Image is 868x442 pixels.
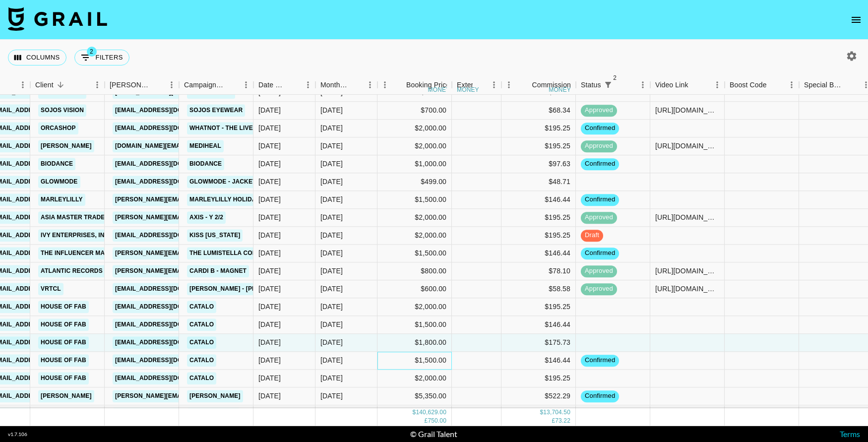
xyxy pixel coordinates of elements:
[581,142,617,151] span: approved
[377,262,452,280] div: $800.00
[113,354,224,367] a: [EMAIL_ADDRESS][DOMAIN_NAME]
[377,245,452,262] div: $1,500.00
[287,78,301,92] button: Sort
[377,173,452,191] div: $499.00
[38,354,89,367] a: House of Fab
[377,102,452,120] div: $700.00
[30,75,105,95] div: Client
[377,191,452,209] div: $1,500.00
[320,195,343,205] div: Oct '25
[377,227,452,245] div: $2,000.00
[540,409,543,417] div: $
[179,75,253,95] div: Campaign (Type)
[320,356,343,366] div: Oct '25
[113,283,224,295] a: [EMAIL_ADDRESS][DOMAIN_NAME]
[38,265,115,277] a: Atlantic Records US
[38,301,89,313] a: House of Fab
[615,78,629,92] button: Sort
[377,77,392,92] button: Menu
[377,334,452,352] div: $1,800.00
[767,78,781,92] button: Sort
[187,86,235,99] a: Sojos Vision
[187,354,216,367] a: Catalo
[804,75,845,95] div: Special Booking Type
[377,209,452,227] div: $2,000.00
[377,405,452,423] div: $4,000.00
[501,334,576,352] div: $175.73
[113,247,274,259] a: [PERSON_NAME][EMAIL_ADDRESS][DOMAIN_NAME]
[258,213,281,223] div: 8/5/2025
[601,78,615,92] div: 2 active filters
[655,213,719,223] div: https://www.tiktok.com/@kaylangracehedenskog/video/7556739161089248542
[187,211,226,224] a: AXIS - Y 2/2
[320,141,343,151] div: Oct '25
[258,302,281,312] div: 10/9/2025
[187,193,297,206] a: Marleylilly Holiday Campaign
[258,266,281,276] div: 10/2/2025
[487,77,501,92] button: Menu
[392,78,406,92] button: Sort
[501,77,516,92] button: Menu
[363,77,377,92] button: Menu
[377,120,452,137] div: $2,000.00
[406,75,450,95] div: Booking Price
[581,75,601,95] div: Status
[320,302,343,312] div: Oct '25
[258,106,281,116] div: 8/25/2025
[320,106,343,116] div: Oct '25
[784,77,799,92] button: Menu
[187,265,249,277] a: Cardi B - Magnet
[258,249,281,258] div: 9/23/2025
[501,405,576,423] div: $390.50
[635,77,650,92] button: Menu
[655,284,719,294] div: https://www.tiktok.com/@yo_its_gswag/video/7558553605675011342
[320,177,343,187] div: Oct '25
[349,78,363,92] button: Sort
[113,86,224,99] a: [EMAIL_ADDRESS][DOMAIN_NAME]
[187,372,216,384] a: Catalo
[35,75,54,95] div: Client
[581,160,619,169] span: confirmed
[38,140,94,152] a: [PERSON_NAME]
[187,283,344,295] a: [PERSON_NAME] - [PERSON_NAME] CD Unboxing
[258,284,281,294] div: 9/20/2025
[187,158,224,170] a: Biodance
[601,78,615,92] button: Show filters
[320,284,343,294] div: Oct '25
[840,429,860,439] a: Terms
[555,417,570,426] div: 73.22
[501,191,576,209] div: $146.44
[610,73,620,83] span: 2
[501,137,576,155] div: $195.25
[501,352,576,370] div: $146.44
[87,47,97,57] span: 2
[187,408,240,420] a: Jinx Dog Food
[501,370,576,387] div: $195.25
[113,140,324,152] a: [DOMAIN_NAME][EMAIL_ADDRESS][PERSON_NAME][DOMAIN_NAME]
[518,78,532,92] button: Sort
[110,75,150,95] div: [PERSON_NAME]
[113,229,224,242] a: [EMAIL_ADDRESS][DOMAIN_NAME]
[543,409,570,417] div: 13,704.50
[320,75,349,95] div: Month Due
[105,75,179,95] div: Booker
[258,124,281,133] div: 9/24/2025
[113,122,224,134] a: [EMAIL_ADDRESS][DOMAIN_NAME]
[320,374,343,383] div: Oct '25
[473,78,487,92] button: Sort
[581,124,619,133] span: confirmed
[655,266,719,276] div: https://www.tiktok.com/@matayasweeting/video/7556437781090684191
[320,320,343,330] div: Oct '25
[377,155,452,173] div: $1,000.00
[846,10,866,30] button: open drawer
[710,77,725,92] button: Menu
[184,75,225,95] div: Campaign (Type)
[532,75,571,95] div: Commission
[425,417,428,426] div: £
[258,391,281,401] div: 9/22/2025
[258,195,281,205] div: 9/24/2025
[90,77,105,92] button: Menu
[688,78,702,92] button: Sort
[258,338,281,348] div: 10/9/2025
[187,140,224,152] a: Mediheal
